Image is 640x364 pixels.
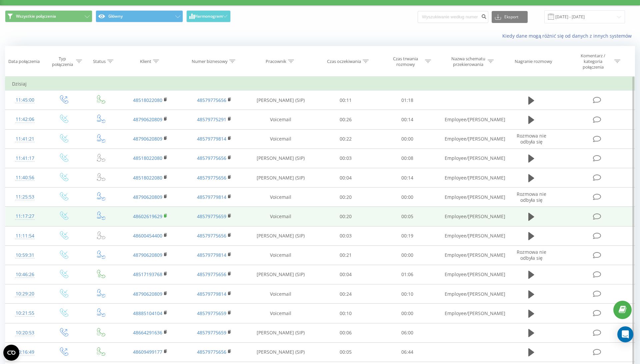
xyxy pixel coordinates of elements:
[246,110,315,129] td: Voicemail
[133,349,162,355] a: 48609499177
[5,10,92,22] button: Wszystkie połączenia
[246,265,315,284] td: [PERSON_NAME] (SIP)
[376,110,438,129] td: 00:14
[12,307,38,320] div: 10:21:55
[133,97,162,103] a: 48518022080
[376,226,438,245] td: 00:19
[376,323,438,342] td: 06:00
[12,287,38,300] div: 10:29:20
[315,323,376,342] td: 00:06
[246,187,315,207] td: Voicemail
[16,14,56,19] span: Wszystkie połączenia
[50,56,74,67] div: Typ połączenia
[376,265,438,284] td: 01:06
[438,304,502,323] td: Employee/[PERSON_NAME]
[388,56,423,67] div: Czas trwania rozmowy
[197,291,226,297] a: 48579779814
[133,232,162,239] a: 48600454400
[197,310,226,316] a: 48579775659
[438,149,502,168] td: Employee/[PERSON_NAME]
[5,77,635,91] td: Dzisiaj
[12,133,38,146] div: 11:41:21
[327,59,361,64] div: Czas oczekiwania
[93,59,106,64] div: Status
[376,284,438,304] td: 00:10
[3,345,19,361] button: Open CMP widget
[418,11,488,23] input: Wyszukiwanie według numeru
[315,245,376,265] td: 00:21
[246,245,315,265] td: Voicemail
[12,229,38,242] div: 11:11:54
[376,149,438,168] td: 00:08
[246,207,315,226] td: Voicemail
[12,326,38,339] div: 10:20:53
[246,284,315,304] td: Voicemail
[12,113,38,126] div: 11:42:06
[515,59,552,64] div: Nagranie rozmowy
[492,11,528,23] button: Eksport
[315,265,376,284] td: 00:04
[197,213,226,219] a: 48579775659
[376,342,438,362] td: 06:44
[133,194,162,200] a: 48790620809
[133,136,162,142] a: 48790620809
[246,168,315,187] td: [PERSON_NAME] (SIP)
[8,59,40,64] div: Data połączenia
[186,10,231,22] button: Harmonogram
[12,210,38,223] div: 11:17:27
[133,291,162,297] a: 48790620809
[450,56,486,67] div: Nazwa schematu przekierowania
[197,116,226,123] a: 48579775291
[192,59,228,64] div: Numer biznesowy
[133,271,162,277] a: 48517193768
[246,342,315,362] td: [PERSON_NAME] (SIP)
[197,194,226,200] a: 48579779814
[12,249,38,262] div: 10:59:31
[140,59,151,64] div: Klient
[438,110,502,129] td: Employee/[PERSON_NAME]
[517,249,546,261] span: Rozmowa nie odbyła się
[315,168,376,187] td: 00:04
[12,268,38,281] div: 10:46:26
[376,304,438,323] td: 00:00
[12,346,38,359] div: 10:16:49
[438,129,502,149] td: Employee/[PERSON_NAME]
[574,53,613,70] div: Komentarz / kategoria połączenia
[438,187,502,207] td: Employee/[PERSON_NAME]
[315,129,376,149] td: 00:22
[315,207,376,226] td: 00:20
[315,226,376,245] td: 00:03
[376,207,438,226] td: 00:05
[315,284,376,304] td: 00:24
[376,187,438,207] td: 00:00
[12,152,38,165] div: 11:41:17
[12,171,38,184] div: 11:40:56
[502,33,635,39] a: Kiedy dane mogą różnić się od danych z innych systemów
[438,207,502,226] td: Employee/[PERSON_NAME]
[197,349,226,355] a: 48579775656
[617,326,633,342] div: Open Intercom Messenger
[246,91,315,110] td: [PERSON_NAME] (SIP)
[315,342,376,362] td: 00:05
[246,323,315,342] td: [PERSON_NAME] (SIP)
[438,226,502,245] td: Employee/[PERSON_NAME]
[246,149,315,168] td: [PERSON_NAME] (SIP)
[376,91,438,110] td: 01:18
[197,252,226,258] a: 48579779814
[197,175,226,181] a: 48579775656
[315,304,376,323] td: 00:10
[195,14,223,19] span: Harmonogram
[12,94,38,107] div: 11:45:00
[438,168,502,187] td: Employee/[PERSON_NAME]
[133,329,162,336] a: 48664291636
[197,329,226,336] a: 48579775659
[96,10,183,22] button: Główny
[438,265,502,284] td: Employee/[PERSON_NAME]
[517,191,546,203] span: Rozmowa nie odbyła się
[315,187,376,207] td: 00:20
[197,97,226,103] a: 48579775656
[246,129,315,149] td: Voicemail
[376,245,438,265] td: 00:00
[266,59,286,64] div: Pracownik
[133,252,162,258] a: 48790620809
